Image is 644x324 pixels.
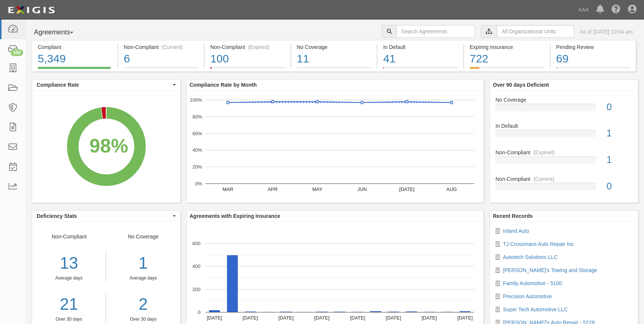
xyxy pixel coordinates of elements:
[190,97,202,103] text: 100%
[32,293,106,316] a: 21
[112,252,174,275] div: 1
[399,186,414,192] text: [DATE]
[503,228,529,234] a: Inland Auto
[38,43,112,51] div: Compliant
[457,315,473,321] text: [DATE]
[503,293,552,299] a: Precision Automotive
[210,43,285,51] div: Non-Compliant (Expired)
[495,96,632,123] a: No Coverage0
[470,43,544,51] div: Expiring Insurance
[248,43,270,51] div: (Expired)
[192,241,200,246] text: 600
[210,51,285,67] div: 100
[495,122,632,149] a: In Default1
[192,147,202,153] text: 40%
[312,186,323,192] text: MAY
[124,51,199,67] div: 6
[38,51,112,67] div: 5,349
[601,101,638,114] div: 0
[551,67,637,73] a: Pending Review69
[497,25,574,38] input: All Organizational Units
[377,67,463,73] a: In Default41
[112,275,174,281] div: Average days
[192,130,202,136] text: 60%
[112,316,174,323] div: Over 30 days
[580,28,633,36] div: As of [DATE] 10:04 am
[192,164,202,170] text: 20%
[10,49,23,56] div: 100
[6,3,57,17] img: logo-5460c22ac91f19d4615b14bd174203de0afe785f0fc80cf4dbbc73dc1793850b.png
[421,315,437,321] text: [DATE]
[32,316,106,323] div: Over 30 days
[162,43,183,51] div: (Current)
[490,96,638,104] div: No Coverage
[503,306,567,312] a: Super Tech Automotive LLC
[268,186,278,192] text: APR
[386,315,401,321] text: [DATE]
[192,114,202,120] text: 80%
[493,82,549,88] b: Over 90 days Deficient
[297,43,371,51] div: No Coverage
[612,5,620,14] i: Help Center - Complianz
[350,315,365,321] text: [DATE]
[190,82,257,88] b: Compliance Rate by Month
[32,252,106,275] div: 13
[106,233,180,323] div: No Coverage
[37,212,171,220] span: Deficiency Stats
[190,213,280,219] b: Agreements with Expiring Insurance
[124,43,199,51] div: Non-Compliant (Current)
[493,213,533,219] b: Recent Records
[223,186,233,192] text: MAR
[470,51,544,67] div: 722
[357,186,367,192] text: JUN
[533,149,555,156] div: (Expired)
[495,175,632,196] a: Non-Compliant(Current)0
[32,275,106,281] div: Average days
[118,67,204,73] a: Non-Compliant(Current)6
[195,181,202,186] text: 0%
[556,43,631,51] div: Pending Review
[601,127,638,140] div: 1
[464,67,550,73] a: Expiring Insurance722
[297,51,371,67] div: 11
[112,293,174,316] a: 2
[490,149,638,156] div: Non-Compliant
[207,315,222,321] text: [DATE]
[192,286,200,292] text: 200
[32,233,106,323] div: Non-Compliant
[556,51,631,67] div: 69
[533,175,554,183] div: (Current)
[32,67,118,73] a: Compliant5,349
[192,263,200,269] text: 400
[90,132,128,160] div: 98%
[32,80,180,90] button: Compliance Rate
[314,315,329,321] text: [DATE]
[37,81,171,89] span: Compliance Rate
[503,254,557,260] a: Autotech Solutions LLC
[205,67,290,73] a: Non-Compliant(Expired)100
[503,267,597,273] a: [PERSON_NAME]'s Towing and Storage
[32,90,180,203] svg: A chart.
[495,149,632,175] a: Non-Compliant(Expired)1
[32,25,88,40] button: Agreements
[490,175,638,183] div: Non-Compliant
[383,43,458,51] div: In Default
[503,280,562,286] a: Family Automotive - 5100
[198,309,200,315] text: 0
[490,122,638,130] div: In Default
[291,67,377,73] a: No Coverage11
[396,25,475,38] input: Search Agreements
[601,180,638,193] div: 0
[187,90,483,203] svg: A chart.
[503,241,574,247] a: TJ Crossmans Auto Repair Inc
[278,315,293,321] text: [DATE]
[601,153,638,167] div: 1
[575,2,592,17] a: AAA
[383,51,458,67] div: 41
[446,186,457,192] text: AUG
[243,315,258,321] text: [DATE]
